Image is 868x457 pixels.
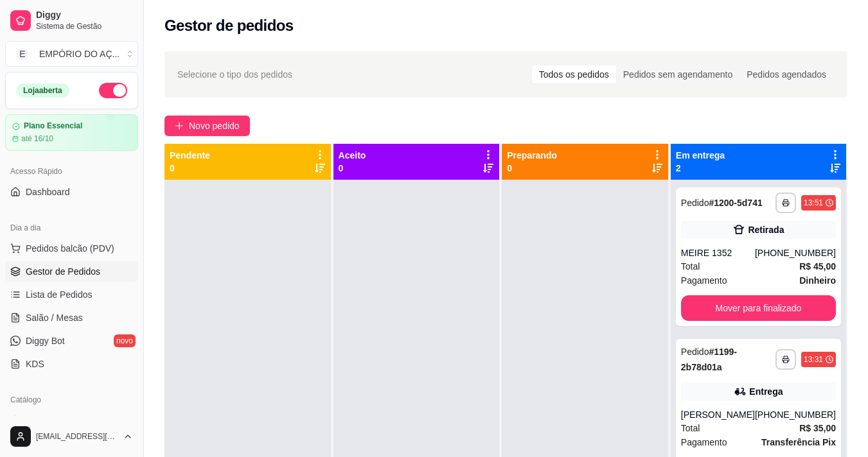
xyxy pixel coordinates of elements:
[16,83,69,98] div: Loja aberta
[676,149,725,162] p: Em entrega
[681,347,737,372] strong: # 1199-2b78d01a
[170,162,210,175] p: 0
[681,246,755,259] div: MEIRE 1352
[681,259,700,273] span: Total
[26,311,83,324] span: Salão / Mesas
[681,421,700,435] span: Total
[26,288,93,301] span: Lista de Pedidos
[39,47,120,60] div: EMPÓRIO DO AÇ ...
[5,331,138,351] a: Diggy Botnovo
[799,275,836,286] strong: Dinheiro
[5,114,138,151] a: Plano Essencialaté 16/10
[740,65,833,83] div: Pedidos agendados
[681,198,709,208] span: Pedido
[749,385,783,398] div: Entrega
[26,414,62,427] span: Produtos
[5,5,138,36] a: DiggySistema de Gestão
[681,347,709,357] span: Pedido
[5,238,138,259] button: Pedidos balcão (PDV)
[799,423,836,433] strong: R$ 35,00
[99,83,127,98] button: Alterar Status
[507,162,557,175] p: 0
[26,185,70,198] span: Dashboard
[26,242,114,255] span: Pedidos balcão (PDV)
[755,246,836,259] div: [PHONE_NUMBER]
[21,134,53,144] article: até 16/10
[189,119,240,133] span: Novo pedido
[164,15,294,36] h2: Gestor de pedidos
[339,149,366,162] p: Aceito
[339,162,366,175] p: 0
[681,273,727,288] span: Pagamento
[36,10,133,21] span: Diggy
[36,21,133,31] span: Sistema de Gestão
[532,65,616,83] div: Todos os pedidos
[26,358,44,370] span: KDS
[170,149,210,162] p: Pendente
[26,334,65,347] span: Diggy Bot
[616,65,740,83] div: Pedidos sem agendamento
[681,408,755,421] div: [PERSON_NAME]
[5,307,138,328] a: Salão / Mesas
[676,162,725,175] p: 2
[36,431,118,442] span: [EMAIL_ADDRESS][DOMAIN_NAME]
[804,198,823,208] div: 13:51
[5,182,138,202] a: Dashboard
[755,408,836,421] div: [PHONE_NUMBER]
[5,161,138,182] div: Acesso Rápido
[5,390,138,410] div: Catálogo
[5,41,138,67] button: Select a team
[799,261,836,272] strong: R$ 45,00
[5,218,138,238] div: Dia a dia
[16,47,29,60] span: E
[5,284,138,305] a: Lista de Pedidos
[164,116,250,136] button: Novo pedido
[5,261,138,282] a: Gestor de Pedidos
[709,198,762,208] strong: # 1200-5d741
[681,435,727,449] span: Pagamento
[5,421,138,452] button: [EMAIL_ADDRESS][DOMAIN_NAME]
[761,437,836,447] strong: Transferência Pix
[748,223,784,236] div: Retirada
[681,295,836,321] button: Mover para finalizado
[177,67,292,82] span: Selecione o tipo dos pedidos
[175,121,184,130] span: plus
[5,410,138,431] a: Produtos
[24,121,82,131] article: Plano Essencial
[5,354,138,374] a: KDS
[26,265,100,278] span: Gestor de Pedidos
[804,354,823,365] div: 13:31
[507,149,557,162] p: Preparando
